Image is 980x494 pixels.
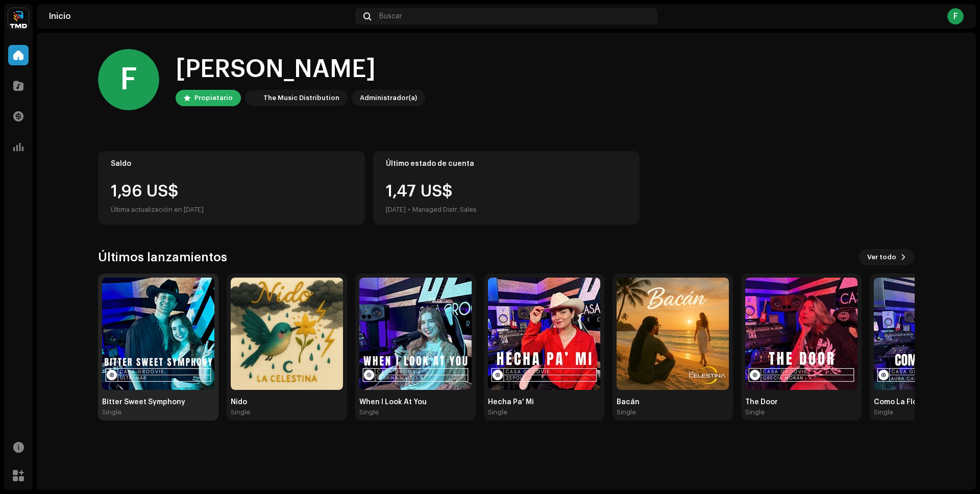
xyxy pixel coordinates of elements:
img: 12c5bcf6-2fa4-4d69-bf34-f96c7e83ffa3 [102,278,214,390]
div: Bacán [617,398,729,406]
div: Single [874,408,893,416]
img: a5e0b11e-e146-4594-ac86-5c1066c60f76 [359,278,472,390]
button: Ver todo [859,249,915,265]
div: Single [359,408,379,416]
div: The Door [745,398,857,406]
div: Bitter Sweet Symphony [102,398,214,406]
img: 1ca6494b-3907-4460-86bf-0e7a72ea2571 [745,278,857,390]
img: a39f4cba-0618-4b10-9cc7-8e09fdbc876d [488,278,600,390]
re-o-card-value: Saldo [98,151,365,225]
span: Buscar [379,12,402,20]
div: Saldo [111,160,352,168]
div: Single [488,408,507,416]
div: The Music Distribution [263,92,339,104]
div: [DATE] [386,204,406,216]
div: Managed Distr. Sales [412,204,477,216]
div: Último estado de cuenta [386,160,627,168]
div: F [947,8,964,24]
div: Nido [231,398,343,406]
div: Inicio [49,12,351,20]
div: Single [102,408,121,416]
div: Administrador(a) [360,92,417,104]
div: • [408,204,410,216]
div: Hecha Pa' Mi [488,398,600,406]
div: When I Look At You [359,398,472,406]
img: 8135375a-afdc-4d48-8acb-cebeb7904ef6 [231,278,343,390]
div: Single [745,408,765,416]
img: c8d1fd5d-bc5b-4c68-b410-281a24b8d32d [617,278,729,390]
img: 622bc8f8-b98b-49b5-8c6c-3a84fb01c0a0 [247,92,259,104]
div: [PERSON_NAME] [176,53,425,86]
span: Ver todo [867,247,896,267]
div: F [98,49,159,110]
div: Propietario [194,92,233,104]
div: Single [617,408,636,416]
re-o-card-value: Último estado de cuenta [373,151,640,225]
div: Single [231,408,250,416]
img: 622bc8f8-b98b-49b5-8c6c-3a84fb01c0a0 [8,8,29,29]
div: Última actualización en [DATE] [111,204,352,216]
h3: Últimos lanzamientos [98,249,227,265]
